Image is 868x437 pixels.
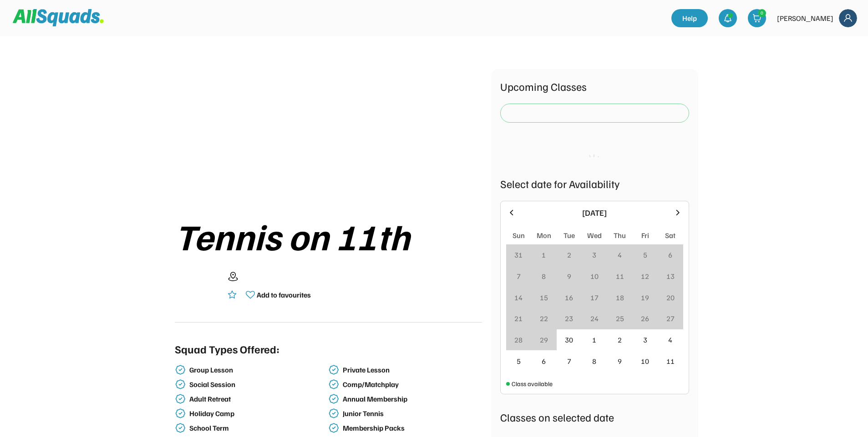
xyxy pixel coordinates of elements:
img: check-verified-01.svg [175,393,186,404]
div: Sat [665,230,675,241]
div: 18 [616,292,624,303]
img: check-verified-01.svg [328,422,339,433]
div: 14 [514,292,523,303]
div: 0 [758,10,766,16]
div: 11 [616,271,624,282]
div: 10 [590,271,599,282]
div: 6 [668,249,672,260]
img: check-verified-01.svg [175,379,186,390]
div: 15 [540,292,548,303]
div: Comp/Matchplay [343,380,480,389]
div: Class available [512,379,553,388]
div: 12 [641,271,649,282]
div: Wed [587,230,602,241]
div: 2 [567,249,571,260]
div: School Term [189,424,327,432]
div: 9 [618,356,622,367]
div: 13 [666,271,675,282]
div: 24 [590,313,599,324]
img: check-verified-01.svg [328,364,339,375]
div: Membership Packs [343,424,480,432]
div: 8 [592,356,596,367]
div: 21 [514,313,523,324]
div: 26 [641,313,649,324]
div: 4 [668,334,672,345]
img: check-verified-01.svg [175,408,186,419]
div: Select date for Availability [500,175,689,192]
div: 4 [618,249,622,260]
img: Frame%2018.svg [839,9,857,27]
div: Squad Types Offered: [175,341,279,357]
div: 31 [514,249,523,260]
div: 9 [567,271,571,282]
div: 5 [643,249,647,260]
div: 16 [565,292,573,303]
div: Classes on selected date [500,409,689,425]
div: Junior Tennis [343,409,480,418]
div: 6 [542,356,546,367]
div: [PERSON_NAME] [777,13,833,24]
div: Tue [563,230,575,241]
div: 7 [517,271,521,282]
img: Squad%20Logo.svg [13,9,104,26]
div: 20 [666,292,675,303]
div: 3 [592,249,596,260]
img: shopping-cart-01%20%281%29.svg [752,14,761,23]
div: 23 [565,313,573,324]
div: Mon [537,230,551,241]
div: 29 [540,334,548,345]
div: 11 [666,356,675,367]
img: check-verified-01.svg [175,364,186,375]
div: 22 [540,313,548,324]
div: 2 [618,334,622,345]
img: check-verified-01.svg [328,379,339,390]
div: Annual Membership [343,395,480,403]
img: check-verified-01.svg [328,393,339,404]
img: yH5BAEAAAAALAAAAAABAAEAAAIBRAA7 [175,263,220,308]
div: Adult Retreat [189,395,327,403]
div: Upcoming Classes [500,78,689,94]
div: 19 [641,292,649,303]
div: 28 [514,334,523,345]
div: [DATE] [522,207,668,219]
div: Holiday Camp [189,409,327,418]
div: 5 [517,356,521,367]
div: 10 [641,356,649,367]
div: 30 [565,334,573,345]
div: Private Lesson [343,366,480,374]
div: Thu [614,230,626,241]
div: 1 [592,334,596,345]
div: 17 [590,292,599,303]
div: 3 [643,334,647,345]
img: check-verified-01.svg [175,422,186,433]
div: 8 [542,271,546,282]
img: yH5BAEAAAAALAAAAAABAAEAAAIBRAA7 [203,69,453,205]
div: 1 [542,249,546,260]
div: Fri [641,230,649,241]
img: bell-03%20%281%29.svg [723,14,732,23]
a: Help [671,9,708,27]
div: Tennis on 11th [175,216,482,256]
img: check-verified-01.svg [328,408,339,419]
div: Sun [513,230,525,241]
div: 25 [616,313,624,324]
div: Add to favourites [257,289,311,300]
div: 27 [666,313,675,324]
div: Social Session [189,380,327,389]
div: Group Lesson [189,366,327,374]
div: 7 [567,356,571,367]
